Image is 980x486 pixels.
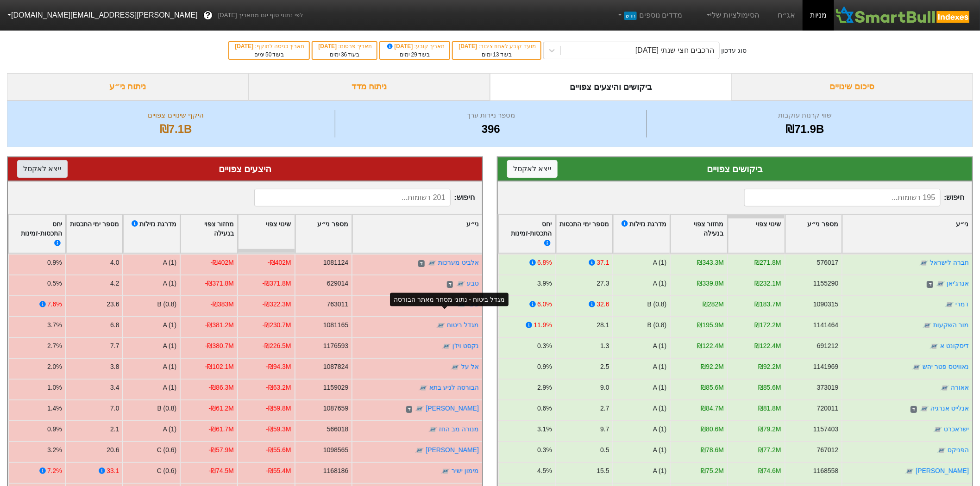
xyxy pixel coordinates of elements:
span: חיפוש : [254,189,475,206]
div: ניתוח מדד [249,73,490,100]
div: 2.7 [600,404,609,413]
div: בעוד ימים [234,50,304,59]
img: tase link [456,280,465,289]
a: נקסט ויז'ן [452,342,479,349]
div: -₪61.2M [209,404,234,413]
div: 3.1% [537,424,552,434]
button: ייצא לאקסל [17,160,68,178]
img: tase link [936,280,945,289]
div: בעוד ימים [317,50,372,59]
div: ₪78.6M [701,445,724,455]
a: מגדל ביטוח [447,321,479,329]
div: ₪92.2M [758,362,781,372]
div: 6.0% [537,299,552,309]
div: תאריך פרסום : [317,42,372,50]
div: Toggle SortBy [295,215,352,253]
img: tase link [428,425,438,435]
div: תאריך קובע : [385,42,445,50]
a: [PERSON_NAME] [426,446,479,454]
img: tase link [919,259,929,268]
div: 576017 [817,258,838,268]
a: מימון ישיר [452,467,479,474]
div: 767012 [817,445,838,455]
span: חדש [624,12,637,20]
a: מדדים נוספיםחדש [613,6,686,25]
span: ד [927,281,933,288]
span: ? [205,9,210,22]
img: tase link [923,321,932,330]
div: -₪55.4M [266,466,291,476]
span: [DATE] [459,43,478,50]
div: 0.3% [537,341,552,351]
div: תאריך כניסה לתוקף : [234,42,304,50]
div: Toggle SortBy [728,215,785,253]
a: אלביט מערכות [438,259,479,266]
img: tase link [905,467,914,476]
span: [DATE] [318,43,338,50]
div: מדרגת נזילות [620,219,666,249]
div: 1176593 [323,341,348,351]
a: [PERSON_NAME] [916,467,969,474]
div: ₪71.9B [649,121,961,137]
div: 0.5% [47,279,62,288]
a: אל על [461,363,479,370]
div: 9.7 [600,424,609,434]
div: 1087824 [323,362,348,372]
div: -₪57.9M [209,445,234,455]
div: -₪371.8M [263,279,291,288]
div: -₪74.5M [209,466,234,476]
span: ד [406,406,412,413]
div: יחס התכסות-זמינות [502,219,552,249]
div: -₪59.8M [266,404,291,413]
div: 6.8% [537,258,552,268]
div: -₪371.8M [205,279,234,288]
a: חברה לישראל [930,259,969,266]
div: Toggle SortBy [238,215,295,253]
div: 629014 [327,279,348,288]
div: 27.3 [597,279,609,288]
div: 4.0 [110,258,119,268]
img: tase link [415,446,424,455]
div: Toggle SortBy [842,215,972,253]
span: 29 [411,51,417,58]
div: 9.0 [600,383,609,393]
div: ₪85.6M [758,383,781,393]
div: -₪383M [210,299,233,309]
div: ביקושים צפויים [507,162,963,176]
a: דמרי [955,300,969,308]
div: היקף שינויים צפויים [19,110,333,121]
div: ₪122.4M [697,341,723,351]
span: 50 [265,51,271,58]
img: tase link [441,467,450,476]
div: B (0.8) [647,299,666,309]
div: -₪102.1M [205,362,234,372]
div: ₪183.7M [754,299,781,309]
div: Toggle SortBy [352,215,482,253]
div: 396 [338,121,644,137]
div: שווי קרנות עוקבות [649,110,961,121]
div: 0.9% [537,362,552,372]
div: 0.6% [537,404,552,413]
a: אאורה [951,384,969,391]
div: 32.6 [597,299,609,309]
img: tase link [930,342,939,351]
input: 201 רשומות... [254,189,450,206]
div: 0.3% [537,445,552,455]
img: tase link [442,342,451,351]
img: tase link [419,384,428,393]
div: B (0.8) [647,320,666,330]
div: 763011 [327,299,348,309]
div: Toggle SortBy [499,215,555,253]
div: ₪75.2M [701,466,724,476]
div: 2.0% [47,362,62,372]
div: 691212 [817,341,838,351]
div: 720011 [817,404,838,413]
div: 0.9% [47,424,62,434]
div: ₪80.6M [701,424,724,434]
img: tase link [937,446,946,455]
div: -₪402M [210,258,233,268]
div: A (1) [163,320,176,330]
img: tase link [912,363,921,372]
div: A (1) [163,383,176,393]
div: A (1) [653,404,666,413]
